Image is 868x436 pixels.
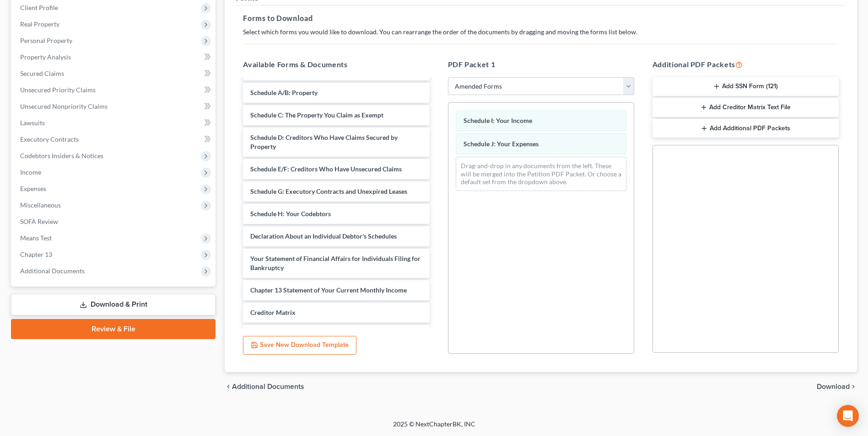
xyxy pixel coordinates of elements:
[20,102,108,110] span: Unsecured Nonpriority Claims
[652,98,839,117] button: Add Creditor Matrix Text File
[20,250,52,258] span: Chapter 13
[837,405,859,427] div: Open Intercom Messenger
[243,336,356,355] button: Save New Download Template
[250,308,296,316] span: Creditor Matrix
[20,86,96,94] span: Unsecured Priority Claims
[173,420,695,436] div: 2025 © NextChapterBK, INC
[20,218,58,225] span: SOFA Review
[20,20,59,28] span: Real Property
[243,59,429,70] h5: Available Forms & Documents
[11,319,216,339] a: Review & File
[250,89,318,96] span: Schedule A/B: Property
[20,152,103,160] span: Codebtors Insiders & Notices
[652,59,839,70] h5: Additional PDF Packets
[13,115,216,131] a: Lawsuits
[250,286,407,294] span: Chapter 13 Statement of Your Current Monthly Income
[13,49,216,65] a: Property Analysis
[250,133,398,150] span: Schedule D: Creditors Who Have Claims Secured by Property
[13,98,216,115] a: Unsecured Nonpriority Claims
[20,168,41,176] span: Income
[652,119,839,138] button: Add Additional PDF Packets
[13,82,216,98] a: Unsecured Priority Claims
[13,65,216,82] a: Secured Claims
[20,185,46,192] span: Expenses
[20,201,61,209] span: Miscellaneous
[817,383,850,390] span: Download
[20,37,72,44] span: Personal Property
[817,383,857,390] button: Download chevron_right
[243,27,839,37] p: Select which forms you would like to download. You can rearrange the order of the documents by dr...
[11,294,216,315] a: Download & Print
[250,255,421,271] span: Your Statement of Financial Affairs for Individuals Filing for Bankruptcy
[13,213,216,230] a: SOFA Review
[464,117,532,124] span: Schedule I: Your Income
[13,131,216,148] a: Executory Contracts
[20,69,64,77] span: Secured Claims
[20,119,45,127] span: Lawsuits
[20,234,52,242] span: Means Test
[850,383,857,390] i: chevron_right
[250,187,407,195] span: Schedule G: Executory Contracts and Unexpired Leases
[225,383,304,390] a: chevron_left Additional Documents
[225,383,232,390] i: chevron_left
[20,53,71,61] span: Property Analysis
[456,157,626,191] div: Drag-and-drop in any documents from the left. These will be merged into the Petition PDF Packet. ...
[20,4,58,11] span: Client Profile
[652,77,839,96] button: Add SSN Form (121)
[232,383,304,390] span: Additional Documents
[243,13,839,24] h5: Forms to Download
[464,140,539,148] span: Schedule J: Your Expenses
[20,135,79,143] span: Executory Contracts
[250,111,383,119] span: Schedule C: The Property You Claim as Exempt
[250,210,331,218] span: Schedule H: Your Codebtors
[250,165,402,173] span: Schedule E/F: Creditors Who Have Unsecured Claims
[20,267,85,275] span: Additional Documents
[250,232,397,240] span: Declaration About an Individual Debtor's Schedules
[448,59,634,70] h5: PDF Packet 1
